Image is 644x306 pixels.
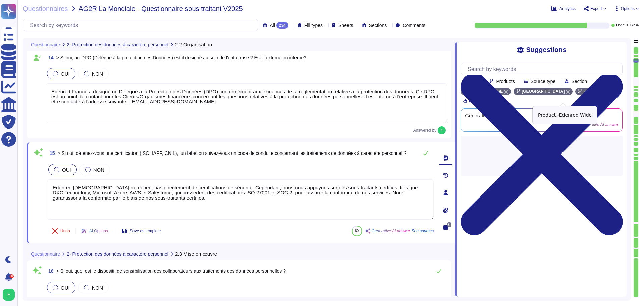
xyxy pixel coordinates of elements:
[58,150,407,156] span: > Si oui, détenez-vous une certification (ISO, IAPP, CNIL), un label ou suivez-vous un code de co...
[616,24,625,27] span: Done:
[61,71,70,77] span: OUI
[62,167,71,173] span: OUI
[627,24,639,27] span: 196 / 234
[67,42,168,47] span: 2- Protection des données à caractère personnel
[61,285,70,291] span: OUI
[93,167,104,173] span: NON
[413,128,436,132] span: Answered by
[464,63,622,75] input: Search by keywords
[31,252,60,256] span: Questionnaire
[402,23,425,28] span: Comments
[338,23,353,28] span: Sheets
[355,229,359,233] span: 80
[304,23,323,28] span: Fill types
[46,55,54,60] span: 14
[3,289,15,301] img: user
[621,7,635,11] span: Options
[46,83,447,123] textarea: Edenred France a désigné un Délégué à la Protection des Données (DPO) conformément aux exigences ...
[92,71,103,77] span: NON
[175,251,217,256] span: 2.3 Mise en œuvre
[533,106,597,124] div: Product - Edenred Wide
[369,23,387,28] span: Sections
[551,6,576,11] button: Analytics
[23,5,68,12] span: Questionnaires
[270,23,275,28] span: All
[46,269,54,273] span: 16
[56,268,286,274] span: > Si oui, quel est le dispositif de sensibilisation des collaborateurs aux traitements des donnée...
[559,7,576,11] span: Analytics
[447,222,451,227] span: 0
[438,126,446,134] img: user
[175,42,212,47] span: 2.2 Organisation
[60,229,70,233] span: Undo
[92,285,103,291] span: NON
[10,274,14,278] div: 9+
[372,229,410,233] span: Generative AI answer
[276,22,288,29] div: 234
[31,42,60,47] span: Questionnaire
[47,151,55,156] span: 15
[47,224,75,238] button: Undo
[47,179,434,220] textarea: Edenred [DEMOGRAPHIC_DATA] ne détient pas directement de certifications de sécurité. Cependant, n...
[26,19,258,31] input: Search by keywords
[89,229,108,233] span: AI Options
[56,55,307,60] span: > Si oui, un DPO (Délégué à la protection des Données) est il désigné au sein de l'entreprise ? E...
[590,7,602,11] span: Export
[1,287,19,302] button: user
[79,5,243,12] span: AG2R La Mondiale - Questionnaire sous traitant V2025
[130,229,161,233] span: Save as template
[67,252,168,256] span: 2- Protection des données à caractère personnel
[116,224,166,238] button: Save as template
[411,229,434,233] span: See sources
